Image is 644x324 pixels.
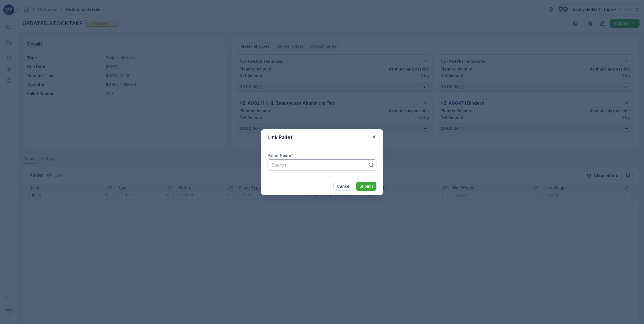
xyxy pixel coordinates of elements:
[272,162,368,168] p: Search
[268,134,293,141] p: Link Pallet
[333,182,354,191] button: Cancel
[359,184,373,189] p: Submit
[337,184,351,189] p: Cancel
[356,182,376,191] button: Submit
[268,153,291,158] label: Pallet Name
